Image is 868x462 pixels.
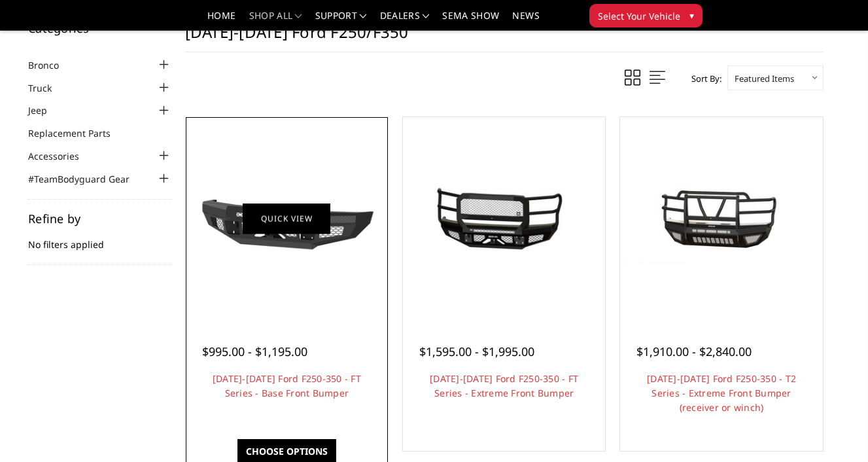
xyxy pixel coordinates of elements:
a: [DATE]-[DATE] Ford F250-350 - T2 Series - Extreme Front Bumper (receiver or winch) [647,372,796,414]
h5: Refine by [28,213,172,224]
span: $1,595.00 - $1,995.00 [419,344,534,359]
a: Support [315,11,367,30]
a: Quick view [243,203,330,234]
span: $1,910.00 - $2,840.00 [636,344,752,359]
a: Bronco [28,58,75,72]
a: Jeep [28,103,63,117]
a: [DATE]-[DATE] Ford F250-350 - FT Series - Base Front Bumper [213,372,361,399]
a: 2017-2022 Ford F250-350 - FT Series - Extreme Front Bumper 2017-2022 Ford F250-350 - FT Series - ... [406,120,602,316]
a: shop all [249,11,302,30]
button: Select Your Vehicle [589,4,703,27]
span: Select Your Vehicle [598,9,680,23]
a: [DATE]-[DATE] Ford F250-350 - FT Series - Extreme Front Bumper [430,372,578,399]
h5: Categories [28,22,172,34]
a: #TeamBodyguard Gear [28,172,146,186]
span: ▾ [689,9,694,22]
div: No filters applied [28,213,172,265]
a: SEMA Show [442,11,499,30]
a: 2017-2022 Ford F250-350 - FT Series - Base Front Bumper [189,120,385,316]
a: Replacement Parts [28,126,127,140]
label: Sort By: [684,69,721,88]
a: Accessories [28,149,95,163]
a: Truck [28,81,68,95]
a: Home [207,11,235,30]
h1: [DATE]-[DATE] Ford F250/F350 [185,22,824,52]
a: Dealers [380,11,430,30]
a: 2017-2022 Ford F250-350 - T2 Series - Extreme Front Bumper (receiver or winch) 2017-2022 Ford F25... [623,120,819,316]
a: News [512,11,539,30]
img: 2017-2022 Ford F250-350 - FT Series - Base Front Bumper [189,163,385,273]
span: $995.00 - $1,195.00 [202,344,307,359]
